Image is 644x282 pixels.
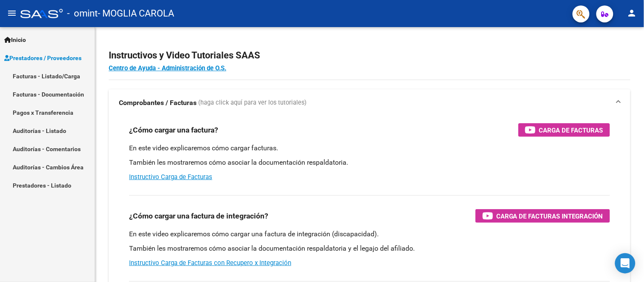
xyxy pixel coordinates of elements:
button: Carga de Facturas [518,123,610,137]
a: Centro de Ayuda - Administración de O.S. [109,64,226,72]
span: (haga click aquí para ver los tutoriales) [198,98,307,108]
mat-expansion-panel-header: Comprobantes / Facturas (haga click aquí para ver los tutoriales) [109,89,630,116]
span: Prestadores / Proveedores [4,53,82,63]
a: Instructivo Carga de Facturas con Recupero x Integración [129,259,291,267]
strong: Comprobantes / Facturas [119,98,197,108]
button: Carga de Facturas Integración [475,209,610,223]
p: En este video explicaremos cómo cargar facturas. [129,144,610,153]
span: - MOGLIA CAROLA [98,4,174,23]
span: - omint [67,4,98,23]
p: También les mostraremos cómo asociar la documentación respaldatoria y el legajo del afiliado. [129,244,610,253]
mat-icon: person [627,8,637,18]
span: Carga de Facturas Integración [496,211,603,221]
h3: ¿Cómo cargar una factura de integración? [129,210,268,222]
div: Open Intercom Messenger [615,253,636,274]
mat-icon: menu [7,8,17,18]
h3: ¿Cómo cargar una factura? [129,124,218,136]
p: En este video explicaremos cómo cargar una factura de integración (discapacidad). [129,229,610,239]
a: Instructivo Carga de Facturas [129,173,212,181]
p: También les mostraremos cómo asociar la documentación respaldatoria. [129,158,610,167]
span: Carga de Facturas [539,125,603,135]
h2: Instructivos y Video Tutoriales SAAS [109,47,630,64]
span: Inicio [4,35,26,44]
